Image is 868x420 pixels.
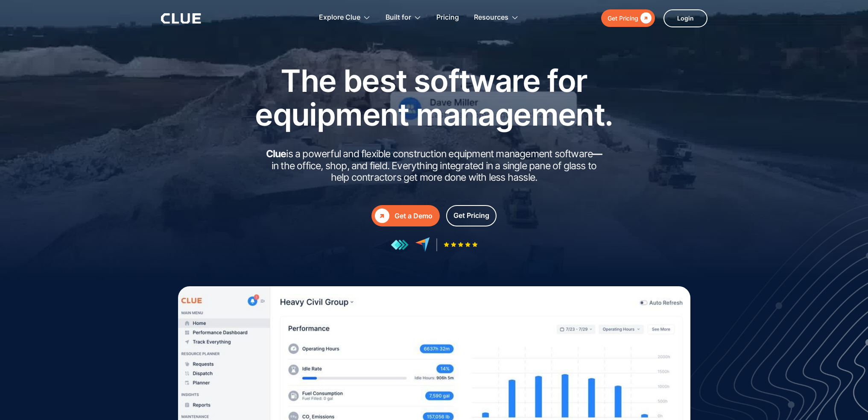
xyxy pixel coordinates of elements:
h1: The best software for equipment management. [242,64,626,131]
div: Explore Clue [319,4,371,31]
a: Get Pricing [601,9,655,27]
div:  [375,209,389,223]
img: reviews at getapp [391,239,409,250]
div: Resources [474,4,509,31]
div: Get a Demo [395,211,433,221]
strong: — [593,148,602,160]
img: Five-star rating icon [444,242,478,247]
div: Explore Clue [319,4,360,31]
strong: Clue [266,148,286,160]
div:  [638,13,652,23]
div: Get Pricing [453,210,489,221]
div: Resources [474,4,519,31]
a: Get a Demo [371,205,440,226]
a: Login [663,9,707,27]
div: Built for [386,4,421,31]
img: reviews at capterra [415,237,430,252]
div: Built for [386,4,411,31]
h2: is a powerful and flexible construction equipment management software in the office, shop, and fi... [263,148,605,184]
div: Get Pricing [608,13,638,23]
a: Get Pricing [446,205,497,226]
a: Pricing [436,4,459,31]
